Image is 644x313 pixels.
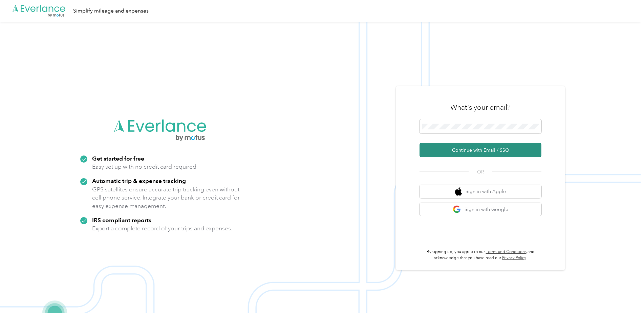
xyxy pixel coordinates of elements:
[502,255,526,260] a: Privacy Policy
[92,185,240,210] p: GPS satellites ensure accurate trip tracking even without cell phone service. Integrate your bank...
[450,103,511,112] h3: What's your email?
[92,163,196,171] p: Easy set up with no credit card required
[92,224,232,233] p: Export a complete record of your trips and expenses.
[420,185,541,198] button: apple logoSign in with Apple
[92,177,186,184] strong: Automatic trip & expense tracking
[92,216,151,224] strong: IRS compliant reports
[486,249,527,254] a: Terms and Conditions
[420,249,541,261] p: By signing up, you agree to our and acknowledge that you have read our .
[453,205,461,214] img: google logo
[420,143,541,157] button: Continue with Email / SSO
[469,168,492,175] span: OR
[92,155,144,162] strong: Get started for free
[455,187,462,196] img: apple logo
[73,7,149,15] div: Simplify mileage and expenses
[420,203,541,216] button: google logoSign in with Google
